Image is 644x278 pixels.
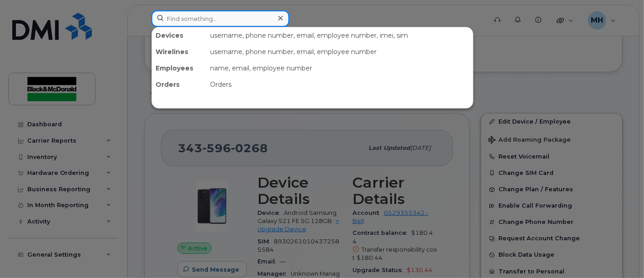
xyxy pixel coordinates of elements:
[152,44,206,60] div: Wirelines
[152,60,206,76] div: Employees
[206,27,473,44] div: username, phone number, email, employee number, imei, sim
[206,60,473,76] div: name, email, employee number
[206,76,473,93] div: Orders
[152,76,206,93] div: Orders
[151,10,289,27] input: Find something...
[206,44,473,60] div: username, phone number, email, employee number
[152,27,206,44] div: Devices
